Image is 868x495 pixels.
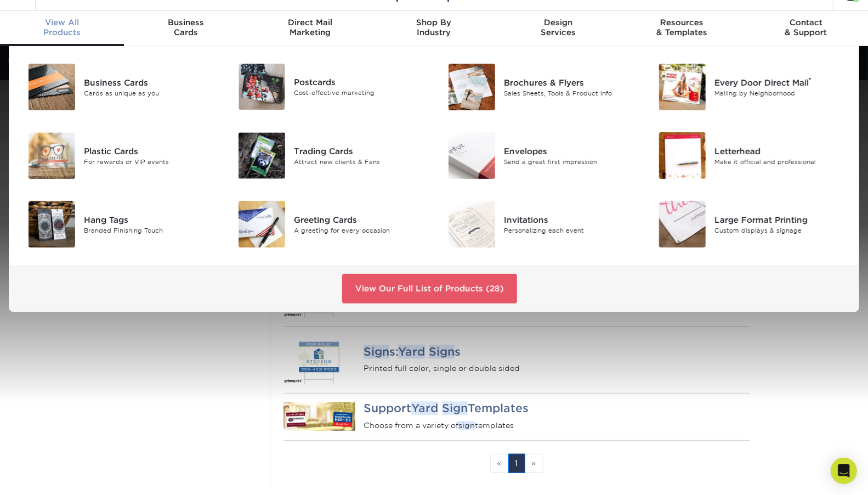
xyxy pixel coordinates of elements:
[248,18,372,37] div: Marketing
[232,128,426,183] a: Trading Cards Trading Cards Attract new clients & Fans
[653,128,846,183] a: Letterhead Letterhead Make it official and professional
[449,64,495,110] img: Brochures & Flyers
[124,18,248,27] span: Business
[504,88,636,98] div: Sales Sheets, Tools & Product Info
[294,145,426,157] div: Trading Cards
[659,201,706,248] img: Large Format Printing
[449,132,495,179] img: Envelopes
[442,196,636,252] a: Invitations Invitations Personalizing each event
[364,402,750,415] h4: Support Templates
[239,201,285,248] img: Greeting Cards
[283,393,750,440] a: Support Yard Sign Templates SupportYard SignTemplates Choose from a variety ofsigntemplates
[29,64,75,110] img: Business Cards
[29,132,75,179] img: Plastic Cards
[342,274,517,303] a: View Our Full List of Products (28)
[248,18,372,27] span: Direct Mail
[29,201,75,248] img: Hang Tags
[3,462,93,491] iframe: Google Customer Reviews
[294,226,426,235] div: A greeting for every occasion
[84,145,216,157] div: Plastic Cards
[372,18,496,27] span: Shop By
[831,458,857,484] div: Open Intercom Messenger
[364,420,750,431] p: Choose from a variety of templates
[744,18,868,37] div: & Support
[504,157,636,166] div: Send a great first impression
[504,145,636,157] div: Envelopes
[442,128,636,183] a: Envelopes Envelopes Send a great first impression
[714,76,847,88] div: Every Door Direct Mail
[620,18,744,37] div: & Templates
[248,11,372,46] a: Direct MailMarketing
[504,226,636,235] div: Personalizing each event
[84,157,216,166] div: For rewards or VIP events
[714,226,847,235] div: Custom displays & signage
[653,59,846,115] a: Every Door Direct Mail Every Door Direct Mail® Mailing by Neighborhood
[232,59,426,114] a: Postcards Postcards Cost-effective marketing
[496,11,620,46] a: DesignServices
[124,11,248,46] a: BusinessCards
[22,128,215,183] a: Plastic Cards Plastic Cards For rewards or VIP events
[458,421,475,430] em: sign
[508,454,525,473] a: 1
[372,11,496,46] a: Shop ByIndustry
[294,157,426,166] div: Attract new clients & Fans
[372,18,496,37] div: Industry
[714,88,847,98] div: Mailing by Neighborhood
[449,201,495,248] img: Invitations
[283,402,356,431] img: Support Yard Sign Templates
[659,64,706,110] img: Every Door Direct Mail
[620,18,744,27] span: Resources
[22,59,215,115] a: Business Cards Business Cards Cards as unique as you
[239,132,285,179] img: Trading Cards
[714,157,847,166] div: Make it official and professional
[504,76,636,88] div: Brochures & Flyers
[714,145,847,157] div: Letterhead
[714,213,847,226] div: Large Format Printing
[124,18,248,37] div: Cards
[232,196,426,252] a: Greeting Cards Greeting Cards A greeting for every occasion
[294,76,426,88] div: Postcards
[809,76,812,84] sup: ®
[744,18,868,27] span: Contact
[442,59,636,115] a: Brochures & Flyers Brochures & Flyers Sales Sheets, Tools & Product Info
[496,18,620,27] span: Design
[239,64,285,110] img: Postcards
[84,213,216,226] div: Hang Tags
[84,226,216,235] div: Branded Finishing Touch
[84,88,216,98] div: Cards as unique as you
[659,132,706,179] img: Letterhead
[744,11,868,46] a: Contact& Support
[22,196,215,252] a: Hang Tags Hang Tags Branded Finishing Touch
[442,402,468,415] em: Sign
[411,402,438,415] em: Yard
[84,76,216,88] div: Business Cards
[653,196,846,252] a: Large Format Printing Large Format Printing Custom displays & signage
[620,11,744,46] a: Resources& Templates
[294,213,426,226] div: Greeting Cards
[496,18,620,37] div: Services
[504,213,636,226] div: Invitations
[294,88,426,98] div: Cost-effective marketing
